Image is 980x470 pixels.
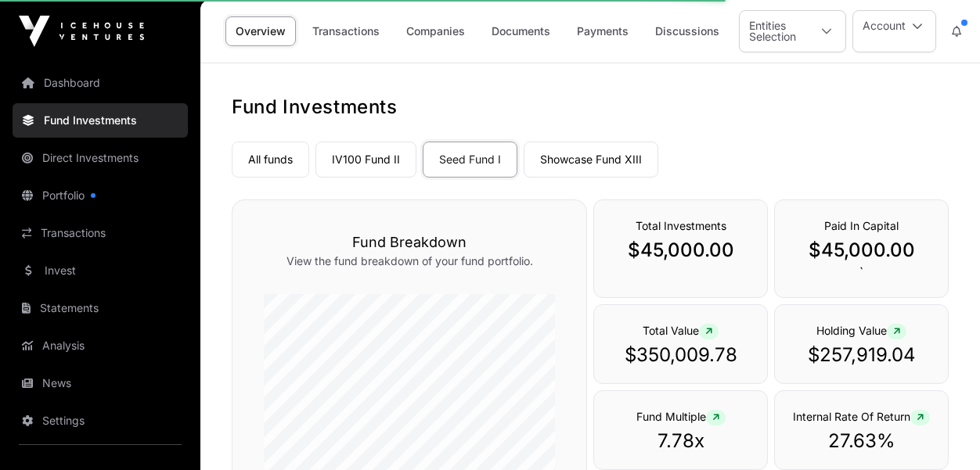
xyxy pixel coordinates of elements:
a: Invest [13,253,188,288]
a: Overview [225,16,296,46]
a: Statements [13,291,188,325]
p: 27.63% [791,429,932,454]
p: $45,000.00 [610,238,751,263]
a: Transactions [302,16,390,46]
a: Discussions [645,16,730,46]
a: Analysis [13,328,188,363]
a: News [13,366,188,400]
h1: Fund Investments [232,95,949,120]
a: Transactions [13,216,188,250]
p: View the fund breakdown of your fund portfolio. [264,253,555,269]
a: Documents [481,16,560,46]
a: Showcase Fund XIII [524,142,658,178]
a: Companies [396,16,475,46]
div: ` [774,199,949,298]
a: All funds [232,142,309,178]
a: Payments [567,16,639,46]
p: $257,919.04 [791,343,932,368]
img: Icehouse Ventures Logo [19,16,144,47]
a: Dashboard [13,66,188,100]
span: Paid In Capital [824,219,899,232]
span: Total Investments [636,219,726,232]
span: Holding Value [816,324,906,337]
p: $45,000.00 [791,238,932,263]
a: IV100 Fund II [315,142,416,178]
span: Fund Multiple [636,410,726,423]
a: Seed Fund I [423,142,517,178]
a: Direct Investments [13,141,188,175]
p: 7.78x [610,429,751,454]
a: Settings [13,404,188,438]
h3: Fund Breakdown [264,231,555,253]
iframe: Chat Widget [902,395,980,470]
div: Entities Selection [740,11,808,52]
a: Fund Investments [13,103,188,138]
button: Account [852,10,936,52]
span: Internal Rate Of Return [793,410,930,423]
a: Portfolio [13,178,188,213]
p: $350,009.78 [610,343,751,368]
span: Total Value [643,324,719,337]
